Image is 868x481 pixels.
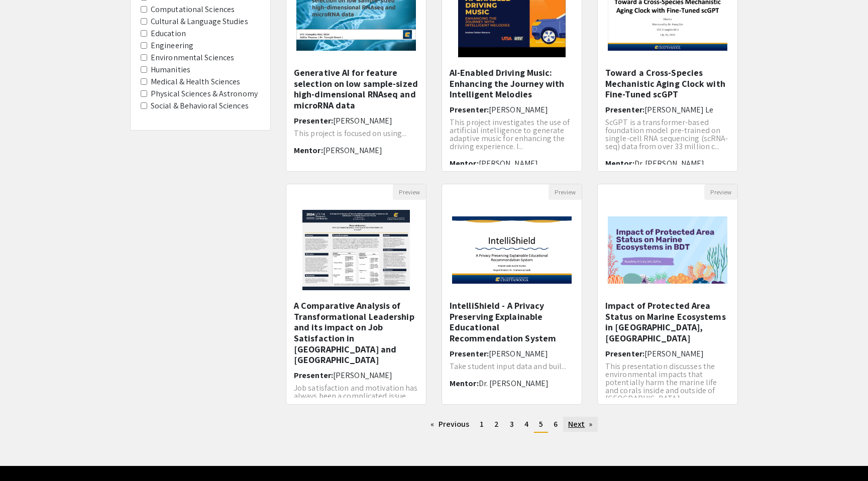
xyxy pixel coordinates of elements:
span: 4 [524,419,528,429]
img: <p><span style="color: rgb(0, 0, 0);">IntelliShield - A Privacy Preserving Explainable Educationa... [442,206,582,294]
img: <p>A Comparative Analysis of Transformational Leadership and its impact on Job Satisfaction in th... [292,200,419,300]
p: This project investigates the use of artificial intelligence to generate adaptive music for enhan... [450,118,574,151]
span: Dr. [PERSON_NAME] [479,378,549,389]
h6: Presenter: [294,371,418,380]
span: 5 [539,419,543,429]
span: Dr. [PERSON_NAME] [634,158,705,169]
h6: Presenter: [605,105,730,114]
p: ScGPT is a transformer-based foundation model pre-trained on single-cell RNA sequencing (scRNA-se... [605,118,730,151]
span: [PERSON_NAME] [489,104,548,115]
span: Mentor: [294,145,323,156]
span: [PERSON_NAME] [644,348,704,359]
label: Engineering [151,40,193,52]
button: Preview [704,184,737,200]
label: Social & Behavioral Sciences [151,100,249,112]
a: Next page [563,417,598,432]
label: Cultural & Language Studies [151,16,248,28]
span: [PERSON_NAME] Le [644,104,714,115]
label: Medical & Health Sciences [151,76,241,88]
span: [PERSON_NAME] [489,348,548,359]
span: 3 [510,419,514,429]
span: 6 [554,419,558,429]
span: Mentor: [450,158,479,169]
div: Open Presentation <p><span style="color: rgb(0, 0, 0);">IntelliShield - A Privacy Preserving Expl... [442,184,582,405]
p: This presentation discusses the environmental impacts that potentially harm the marine life and c... [605,363,730,403]
h6: Presenter: [450,105,574,114]
label: Education [151,28,186,40]
h6: Presenter: [294,116,418,126]
button: Preview [549,184,582,200]
h5: A Comparative Analysis of Transformational Leadership and its impact on Job Satisfaction in [GEOG... [294,300,418,366]
span: [PERSON_NAME] [323,145,382,156]
span: [PERSON_NAME] [333,115,392,126]
h5: AI-Enabled Driving Music: Enhancing the Journey with Intelligent Melodies [450,67,574,100]
div: Open Presentation <p>A Comparative Analysis of Transformational Leadership and its impact on Job ... [286,184,426,405]
button: Preview [393,184,426,200]
img: <p>Impact of Protected Area Status on Marine Ecosystems in Bocas del Toro, Panama</p> [598,206,737,294]
label: Computational Sciences [151,4,235,16]
span: [PERSON_NAME] [333,370,392,381]
h6: Presenter: [605,349,730,358]
span: [PERSON_NAME] [479,158,538,169]
ul: Pagination [286,417,738,433]
span: Mentor: [605,158,634,169]
label: Physical Sciences & Astronomy [151,88,258,100]
h5: Generative AI for feature selection on low sample-sized high-dimensional RNAseq and microRNA data [294,67,418,110]
label: Humanities [151,64,190,76]
span: 2 [494,419,499,429]
a: Previous page [425,417,474,432]
h5: Toward a Cross-Species Mechanistic Aging Clock with Fine-Tuned scGPT [605,67,730,100]
div: Open Presentation <p>Impact of Protected Area Status on Marine Ecosystems in Bocas del Toro, Pana... [597,184,738,405]
h5: Impact of Protected Area Status on Marine Ecosystems in [GEOGRAPHIC_DATA], [GEOGRAPHIC_DATA] [605,300,730,343]
iframe: Chat [8,436,43,473]
h6: Presenter: [450,349,574,358]
span: Job satisfaction and motivation has always been a complicated issue within [GEOGRAPHIC_DATA], and... [294,383,418,417]
label: Environmental Sciences [151,52,234,64]
p: This project is focused on using... [294,130,418,138]
span: Mentor: [450,378,479,389]
span: 1 [480,419,484,429]
h5: IntelliShield - A Privacy Preserving Explainable Educational Recommendation System [450,300,574,343]
p: Take student input data and buil... [450,363,574,371]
